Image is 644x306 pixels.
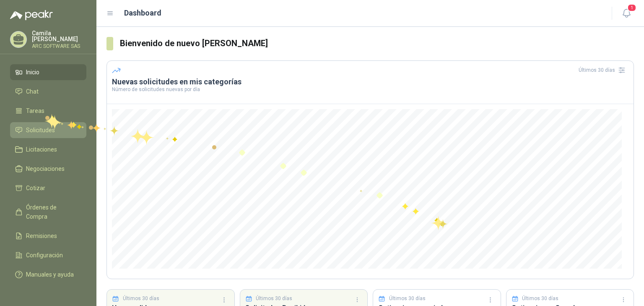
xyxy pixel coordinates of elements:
[120,37,634,50] h3: Bienvenido de nuevo [PERSON_NAME]
[10,180,86,196] a: Cotizar
[26,270,74,279] span: Manuales y ayuda
[124,7,161,19] h1: Dashboard
[10,141,86,157] a: Licitaciones
[10,103,86,119] a: Tareas
[123,295,159,303] p: Últimos 30 días
[26,126,55,135] span: Solicitudes
[10,10,53,20] img: Logo peakr
[522,295,558,303] p: Últimos 30 días
[26,68,39,77] span: Inicio
[32,30,86,42] p: Camila [PERSON_NAME]
[26,145,57,154] span: Licitaciones
[26,203,78,221] span: Órdenes de Compra
[26,183,45,193] span: Cotizar
[10,228,86,244] a: Remisiones
[10,84,86,99] a: Chat
[112,87,628,92] p: Número de solicitudes nuevas por día
[26,251,63,260] span: Configuración
[627,4,636,12] span: 1
[32,44,86,49] p: ARC SOFTWARE SAS
[10,161,86,177] a: Negociaciones
[389,295,426,303] p: Últimos 30 días
[619,6,634,21] button: 1
[26,164,65,173] span: Negociaciones
[10,122,86,138] a: Solicitudes
[10,247,86,263] a: Configuración
[26,87,39,96] span: Chat
[10,64,86,80] a: Inicio
[26,231,57,241] span: Remisiones
[579,63,628,77] div: Últimos 30 días
[10,267,86,282] a: Manuales y ayuda
[256,295,292,303] p: Últimos 30 días
[10,199,86,225] a: Órdenes de Compra
[26,106,44,115] span: Tareas
[112,77,628,87] h3: Nuevas solicitudes en mis categorías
